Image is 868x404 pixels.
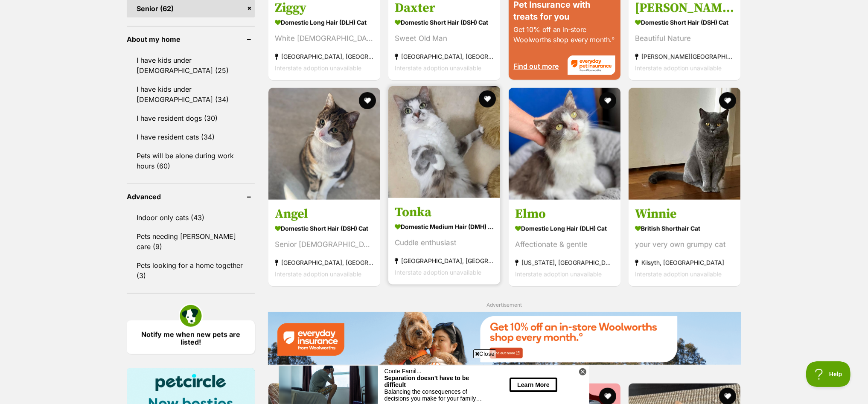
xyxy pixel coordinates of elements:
a: Pets looking for a home together (3) [127,256,255,285]
h3: Winnie [635,206,734,222]
div: Cuddle enthusiast [395,237,494,249]
strong: [GEOGRAPHIC_DATA], [GEOGRAPHIC_DATA] [395,50,494,62]
h3: Elmo [515,206,614,222]
span: Advertisement [487,302,522,308]
span: Interstate adoption unavailable [635,64,722,71]
header: About my home [127,35,255,43]
a: I have resident cats (34) [127,128,255,146]
a: I have resident dogs (30) [127,109,255,127]
strong: [US_STATE], [GEOGRAPHIC_DATA] [515,257,614,268]
span: Interstate adoption unavailable [635,270,722,278]
iframe: Advertisement [279,361,589,400]
a: Pets will be alone during work hours (60) [127,147,255,175]
strong: Domestic Short Hair (DSH) Cat [395,16,494,28]
strong: Domestic Long Hair (DLH) Cat [515,222,614,235]
a: Indoor only cats (43) [127,209,255,227]
h3: Tonka [395,204,494,221]
div: Balancing the consequences of decisions you make for your family after separation can be hard but... [106,23,205,36]
strong: Domestic Short Hair (DSH) Cat [635,16,734,28]
span: Interstate adoption unavailable [395,64,481,71]
span: Interstate adoption unavailable [275,270,361,278]
div: Separation doesn't have to be difficult [106,9,205,23]
img: Angel - Domestic Short Hair (DSH) Cat [268,88,380,200]
div: your very own grumpy cat [635,239,734,250]
strong: Kilsyth, [GEOGRAPHIC_DATA] [635,257,734,268]
header: Advanced [127,193,255,201]
a: Elmo Domestic Long Hair (DLH) Cat Affectionate & gentle [US_STATE], [GEOGRAPHIC_DATA] Interstate ... [509,200,620,286]
span: Interstate adoption unavailable [395,269,481,276]
div: White [DEMOGRAPHIC_DATA] [275,32,374,44]
button: favourite [599,92,616,109]
strong: [GEOGRAPHIC_DATA], [GEOGRAPHIC_DATA] [275,257,374,268]
a: Notify me when new pets are listed! [127,320,255,354]
strong: British Shorthair Cat [635,222,734,235]
div: Coote Famil... [106,2,205,9]
iframe: Help Scout Beacon - Open [806,361,851,387]
a: Everyday Insurance promotional banner [268,312,741,366]
span: Close [473,349,496,358]
h3: Angel [275,206,374,222]
a: Tonka Domestic Medium Hair (DMH) Cat Cuddle enthusiast [GEOGRAPHIC_DATA], [GEOGRAPHIC_DATA] Inter... [388,198,500,285]
div: Beautiful Nature [635,32,734,44]
a: Angel Domestic Short Hair (DSH) Cat Senior [DEMOGRAPHIC_DATA]! [GEOGRAPHIC_DATA], [GEOGRAPHIC_DAT... [268,200,380,286]
img: Winnie - British Shorthair Cat [629,88,740,200]
button: favourite [359,92,376,109]
div: Affectionate & gentle [515,239,614,250]
strong: [GEOGRAPHIC_DATA], [GEOGRAPHIC_DATA] [395,255,494,267]
span: Interstate adoption unavailable [515,270,602,278]
a: Winnie British Shorthair Cat your very own grumpy cat Kilsyth, [GEOGRAPHIC_DATA] Interstate adopt... [629,200,740,286]
strong: Domestic Long Hair (DLH) Cat [275,16,374,28]
span: Interstate adoption unavailable [275,64,361,71]
strong: [PERSON_NAME][GEOGRAPHIC_DATA] [635,50,734,62]
img: Tonka - Domestic Medium Hair (DMH) Cat [388,86,500,198]
button: favourite [719,92,736,109]
strong: Domestic Medium Hair (DMH) Cat [395,221,494,233]
div: Sweet Old Man [395,32,494,44]
strong: Domestic Short Hair (DSH) Cat [275,222,374,235]
a: I have kids under [DEMOGRAPHIC_DATA] (25) [127,51,255,79]
a: I have kids under [DEMOGRAPHIC_DATA] (34) [127,80,255,108]
button: favourite [479,90,496,108]
div: Senior [DEMOGRAPHIC_DATA]! [275,239,374,250]
a: Pets needing [PERSON_NAME] care (9) [127,227,255,256]
img: Everyday Insurance promotional banner [268,312,741,364]
strong: [GEOGRAPHIC_DATA], [GEOGRAPHIC_DATA] [275,50,374,62]
button: Learn More [231,12,278,26]
img: Elmo - Domestic Long Hair (DLH) Cat [509,88,620,200]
